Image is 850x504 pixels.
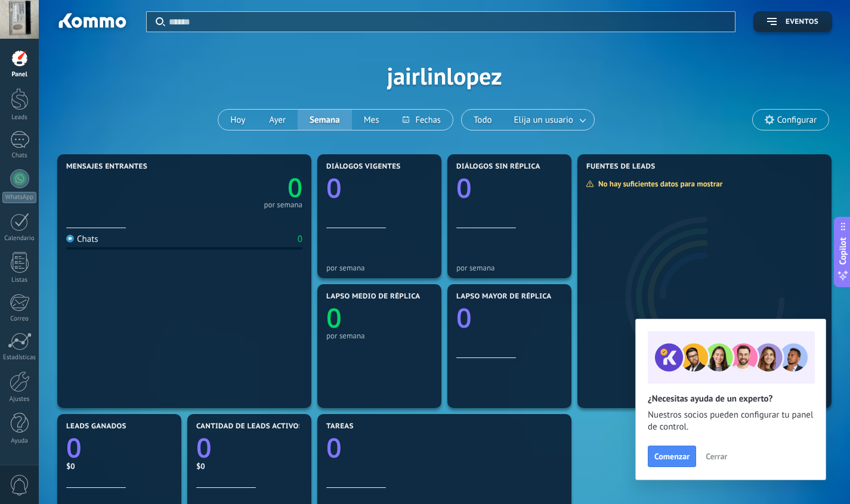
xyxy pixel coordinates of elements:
span: Cerrar [706,452,727,461]
div: por semana [326,263,432,272]
span: Leads ganados [66,422,126,431]
span: Lapso medio de réplica [326,293,421,301]
text: 0 [456,170,472,206]
div: $0 [66,461,172,471]
div: por semana [326,331,432,340]
div: Ayuda [2,437,37,445]
a: 0 [196,430,302,466]
span: Diálogos vigentes [326,163,401,171]
span: Copilot [837,238,849,265]
div: Leads [2,114,37,122]
div: Listas [2,276,37,284]
button: Mes [352,110,391,130]
span: Lapso mayor de réplica [456,293,551,301]
div: No hay suficientes datos para mostrar [586,179,731,189]
span: Fuentes de leads [586,163,656,171]
span: Configurar [777,115,817,125]
button: Semana [298,110,352,130]
a: 0 [184,169,302,205]
a: 0 [326,430,562,466]
span: Mensajes entrantes [66,163,147,171]
text: 0 [288,169,302,205]
button: Elija un usuario [504,110,594,130]
text: 0 [326,430,342,466]
div: Correo [2,315,37,323]
div: Estadísticas [2,354,37,362]
span: Nuestros socios pueden configurar tu panel de control. [648,409,814,433]
div: $0 [196,461,302,471]
text: 0 [326,300,342,336]
button: Eventos [753,11,832,32]
button: Todo [462,110,504,130]
span: Comenzar [654,452,690,461]
text: 0 [196,430,212,466]
button: Fechas [391,110,452,130]
span: Diálogos sin réplica [456,163,540,171]
span: Cantidad de leads activos [196,422,303,431]
div: por semana [456,263,562,272]
div: por semana [264,202,302,208]
button: Cerrar [700,447,732,465]
span: Elija un usuario [512,112,576,128]
text: 0 [456,300,472,336]
span: Tareas [326,422,354,431]
div: WhatsApp [2,192,36,203]
button: Hoy [218,110,257,130]
span: Eventos [786,18,818,26]
div: Chats [2,152,37,160]
button: Comenzar [648,446,696,467]
div: Chats [66,234,98,245]
div: Calendario [2,235,37,242]
div: Ajustes [2,396,37,403]
a: 0 [66,430,172,466]
div: 0 [298,234,302,245]
button: Ayer [257,110,298,130]
text: 0 [326,170,342,206]
h2: ¿Necesitas ayuda de un experto? [648,393,814,405]
text: 0 [66,430,82,466]
img: Chats [66,235,74,242]
div: Panel [2,71,37,79]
